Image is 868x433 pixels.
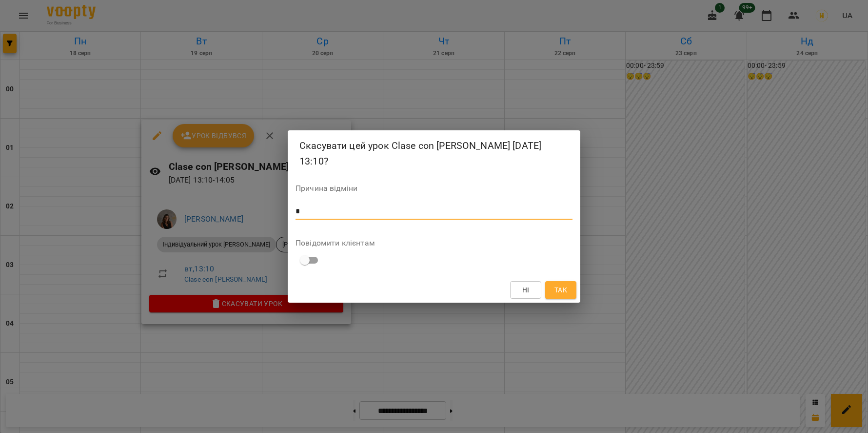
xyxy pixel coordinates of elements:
[299,138,569,169] h2: Скасувати цей урок Clase con [PERSON_NAME] [DATE] 13:10?
[522,284,530,296] span: Ні
[510,281,541,299] button: Ні
[554,284,567,296] span: Так
[296,185,572,192] label: Причина відміни
[545,281,576,299] button: Так
[296,239,572,247] label: Повідомити клієнтам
